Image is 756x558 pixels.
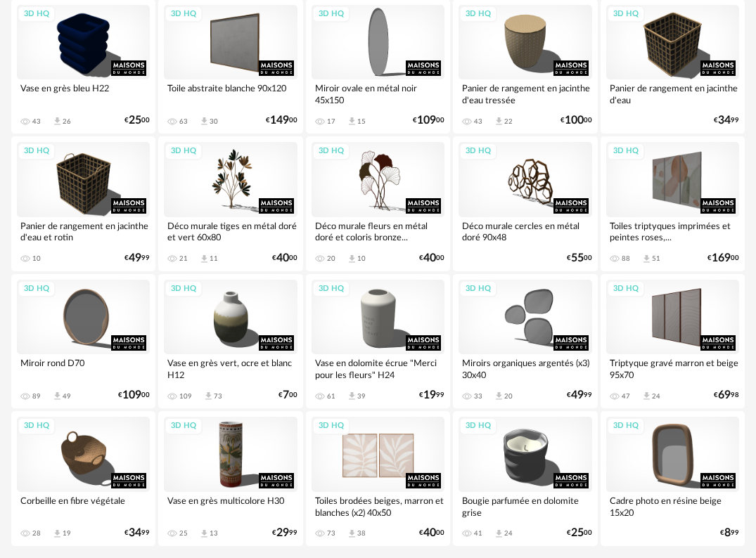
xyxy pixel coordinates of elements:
div: 51 [652,254,660,263]
a: 3D HQ Toiles brodées beiges, marron et blanches (x2) 40x50 73 Download icon 38 €4000 [306,411,450,546]
span: Download icon [52,116,63,126]
div: Vase en dolomite écrue "Merci pour les fleurs" H24 [312,354,444,382]
div: Cadre photo en résine beige 15x20 [606,492,739,520]
div: Toile abstraite blanche 90x120 [164,79,297,108]
div: 49 [63,392,71,401]
a: 3D HQ Vase en grès multicolore H30 25 Download icon 13 €2999 [158,411,302,546]
div: € 00 [124,116,150,125]
div: Panier de rangement en jacinthe d'eau et rotin [17,217,150,245]
div: 61 [327,392,335,401]
div: € 00 [413,116,444,125]
div: € 99 [720,528,739,538]
span: Download icon [347,528,357,539]
div: Miroir rond D70 [17,354,150,382]
div: € 00 [567,254,592,263]
a: 3D HQ Corbeille en fibre végétale 28 Download icon 19 €3499 [11,411,155,546]
a: 3D HQ Déco murale tiges en métal doré et vert 60x80 21 Download icon 11 €4000 [158,136,302,271]
span: Download icon [494,391,504,401]
div: 88 [622,254,630,263]
a: 3D HQ Vase en dolomite écrue "Merci pour les fleurs" H24 61 Download icon 39 €1999 [306,274,450,409]
div: € 99 [124,528,150,538]
div: € 00 [419,254,444,263]
a: 3D HQ Déco murale fleurs en métal doré et coloris bronze... 20 Download icon 10 €4000 [306,136,450,271]
div: Déco murale fleurs en métal doré et coloris bronze... [312,217,444,245]
div: 89 [32,392,41,401]
div: 33 [474,392,482,401]
span: 7 [283,391,289,400]
span: 149 [270,116,289,125]
div: € 00 [266,116,297,125]
div: € 99 [714,116,739,125]
div: 26 [63,117,71,126]
span: Download icon [199,116,210,126]
div: Vase en grès multicolore H30 [164,492,297,520]
div: € 99 [124,254,150,263]
span: Download icon [199,254,210,264]
a: 3D HQ Cadre photo en résine beige 15x20 €899 [601,411,745,546]
div: 43 [474,117,482,126]
a: 3D HQ Bougie parfumée en dolomite grise 41 Download icon 24 €2500 [453,411,597,546]
div: Déco murale cercles en métal doré 90x48 [459,217,591,245]
div: 3D HQ [18,6,56,23]
div: 3D HQ [312,417,350,435]
div: 3D HQ [459,417,497,435]
div: Miroir ovale en métal noir 45x150 [312,79,444,108]
span: 25 [571,528,584,538]
div: € 00 [278,391,297,400]
span: Download icon [641,254,652,264]
div: 22 [504,117,513,126]
span: Download icon [494,528,504,539]
a: 3D HQ Miroirs organiques argentés (x3) 30x40 33 Download icon 20 €4999 [453,274,597,409]
div: Toiles triptyques imprimées et peintes roses,... [606,217,739,245]
span: 169 [712,254,731,263]
span: Download icon [52,391,63,401]
div: 3D HQ [18,143,56,160]
span: Download icon [203,391,214,401]
div: 73 [327,529,335,538]
div: 19 [63,529,71,538]
div: 3D HQ [459,143,497,160]
span: Download icon [347,116,357,126]
div: 3D HQ [312,143,350,160]
a: 3D HQ Triptyque gravé marron et beige 95x70 47 Download icon 24 €6998 [601,274,745,409]
span: 8 [724,528,731,538]
span: 49 [129,254,141,263]
div: 25 [179,529,188,538]
div: € 99 [567,391,592,400]
div: 30 [210,117,218,126]
div: € 00 [419,528,444,538]
div: 3D HQ [607,6,645,23]
div: 73 [214,392,222,401]
div: 3D HQ [165,6,203,23]
div: 3D HQ [607,280,645,298]
div: 3D HQ [607,143,645,160]
div: Toiles brodées beiges, marron et blanches (x2) 40x50 [312,492,444,520]
div: Miroirs organiques argentés (x3) 30x40 [459,354,591,382]
div: € 00 [272,254,297,263]
div: Panier de rangement en jacinthe d'eau [606,79,739,108]
div: Vase en grès bleu H22 [17,79,150,108]
div: 3D HQ [18,417,56,435]
a: 3D HQ Miroir rond D70 89 Download icon 49 €10900 [11,274,155,409]
div: € 00 [560,116,592,125]
div: € 98 [714,391,739,400]
div: Panier de rangement en jacinthe d'eau tressée [459,79,591,108]
span: 40 [276,254,289,263]
div: Corbeille en fibre végétale [17,492,150,520]
div: 3D HQ [312,280,350,298]
div: 3D HQ [165,280,203,298]
div: 3D HQ [18,280,56,298]
span: 40 [423,254,436,263]
span: 55 [571,254,584,263]
span: 19 [423,391,436,400]
div: 3D HQ [165,143,203,160]
div: Déco murale tiges en métal doré et vert 60x80 [164,217,297,245]
div: € 99 [272,528,297,538]
span: Download icon [52,528,63,539]
div: 3D HQ [459,280,497,298]
div: 10 [32,254,41,263]
span: Download icon [494,116,504,126]
span: 34 [718,116,731,125]
span: Download icon [199,528,210,539]
span: 69 [718,391,731,400]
